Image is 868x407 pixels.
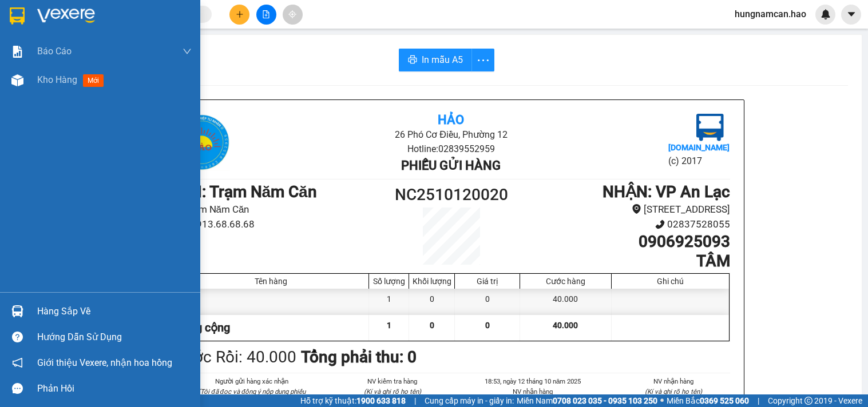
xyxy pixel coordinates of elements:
[177,277,366,286] div: Tên hàng
[11,46,23,58] img: solution-icon
[262,10,270,18] span: file-add
[300,394,406,407] span: Hỗ trợ kỹ thuật:
[422,53,463,67] span: In mẫu A5
[10,7,25,25] img: logo-vxr
[523,277,608,286] div: Cước hàng
[11,305,23,317] img: warehouse-icon
[372,277,406,286] div: Số lượng
[553,396,657,405] strong: 0708 023 035 - 0935 103 250
[521,252,730,271] h1: TÂM
[804,397,812,405] span: copyright
[521,217,730,232] li: 02837528055
[408,55,417,66] span: printer
[336,376,449,386] li: NV kiểm tra hàng
[173,182,317,201] b: GỬI : Trạm Năm Căn
[412,277,451,286] div: Khối lượng
[83,74,104,87] span: mới
[401,158,501,173] b: Phiếu gửi hàng
[399,49,472,71] button: printerIn mẫu A5
[668,154,730,168] li: (c) 2017
[265,142,637,156] li: Hotline: 02839552959
[668,143,730,152] b: [DOMAIN_NAME]
[198,388,306,406] i: (Tôi đã đọc và đồng ý nộp dung phiếu gửi hàng)
[37,329,192,346] div: Hướng dẫn sử dụng
[758,394,759,407] span: |
[846,9,857,19] span: caret-down
[617,376,730,386] li: NV nhận hàng
[283,5,303,25] button: aim
[356,396,406,405] strong: 1900 633 818
[387,321,391,330] span: 1
[632,204,641,214] span: environment
[265,127,637,142] li: 26 Phó Cơ Điều, Phường 12
[288,10,296,18] span: aim
[177,321,230,334] span: Tổng cộng
[553,321,578,330] span: 40.000
[12,357,23,368] span: notification
[229,5,249,25] button: plus
[37,356,172,370] span: Giới thiệu Vexere, nhận hoa hồng
[472,53,494,67] span: more
[364,388,421,396] i: (Kí và ghi rõ họ tên)
[477,376,590,386] li: 18:53, ngày 12 tháng 10 năm 2025
[430,321,434,330] span: 0
[37,44,72,58] span: Báo cáo
[301,348,417,366] b: Tổng phải thu: 0
[603,182,730,201] b: NHẬN : VP An Lạc
[696,114,724,141] img: logo.jpg
[667,394,749,407] span: Miền Bắc
[37,74,77,85] span: Kho hàng
[521,232,730,252] h1: 0906925093
[414,394,416,407] span: |
[726,7,815,21] span: hungnamcan.hao
[173,202,382,217] li: Trạm Năm Căn
[173,345,296,370] div: Cước Rồi : 40.000
[369,289,409,314] div: 1
[438,113,464,127] b: Hảo
[173,114,230,171] img: logo.jpg
[477,386,590,397] li: NV nhận hàng
[12,383,23,394] span: message
[409,289,455,314] div: 0
[700,396,749,405] strong: 0369 525 060
[458,277,517,286] div: Giá trị
[521,202,730,217] li: [STREET_ADDRESS]
[841,5,861,25] button: caret-down
[655,220,665,229] span: phone
[455,289,520,314] div: 0
[425,394,514,407] span: Cung cấp máy in - giấy in:
[37,303,192,320] div: Hàng sắp về
[12,332,23,342] span: question-circle
[173,217,382,232] li: 02913.68.68.68
[520,289,611,314] div: 40.000
[821,9,831,19] img: icon-new-feature
[485,321,490,330] span: 0
[660,398,664,403] span: ⚪️
[174,289,370,314] div: BAO
[183,47,192,56] span: down
[517,394,657,407] span: Miền Nam
[37,380,192,397] div: Phản hồi
[615,277,726,286] div: Ghi chú
[236,10,244,18] span: plus
[256,5,276,25] button: file-add
[382,182,521,208] h1: NC2510120020
[471,49,494,71] button: more
[645,388,702,396] i: (Kí và ghi rõ họ tên)
[196,376,309,386] li: Người gửi hàng xác nhận
[11,74,23,86] img: warehouse-icon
